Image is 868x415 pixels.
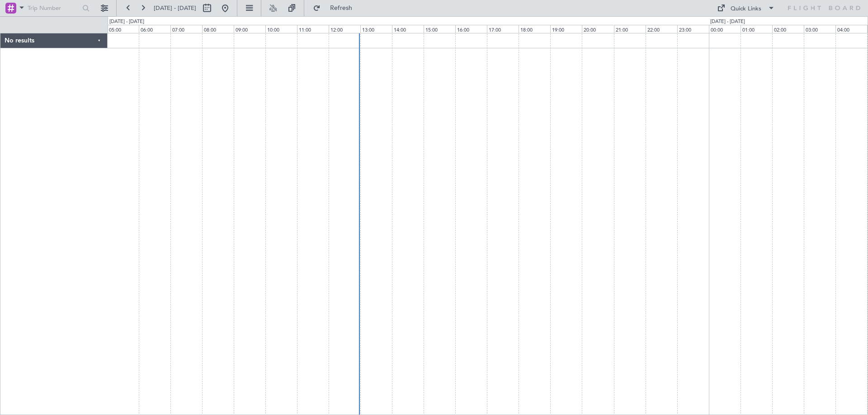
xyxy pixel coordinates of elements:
div: 07:00 [170,25,202,33]
div: 17:00 [487,25,519,33]
div: 22:00 [646,25,677,33]
button: Quick Links [712,1,779,15]
div: 01:00 [741,25,772,33]
button: Refresh [309,1,363,15]
div: 18:00 [519,25,550,33]
div: [DATE] - [DATE] [109,18,144,26]
div: 16:00 [455,25,487,33]
span: [DATE] - [DATE] [154,4,196,12]
div: [DATE] - [DATE] [710,18,745,26]
div: 08:00 [202,25,234,33]
input: Trip Number [28,1,80,15]
div: 02:00 [772,25,804,33]
div: 10:00 [265,25,297,33]
div: 12:00 [329,25,360,33]
div: 11:00 [297,25,329,33]
div: 06:00 [139,25,170,33]
div: Quick Links [731,5,761,14]
div: 13:00 [360,25,392,33]
div: 21:00 [614,25,646,33]
span: Refresh [322,5,360,11]
div: 19:00 [550,25,582,33]
div: 15:00 [424,25,455,33]
div: 20:00 [582,25,613,33]
div: 05:00 [107,25,139,33]
div: 00:00 [709,25,741,33]
div: 23:00 [677,25,709,33]
div: 14:00 [392,25,424,33]
div: 09:00 [234,25,265,33]
div: 04:00 [835,25,867,33]
div: 03:00 [804,25,835,33]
